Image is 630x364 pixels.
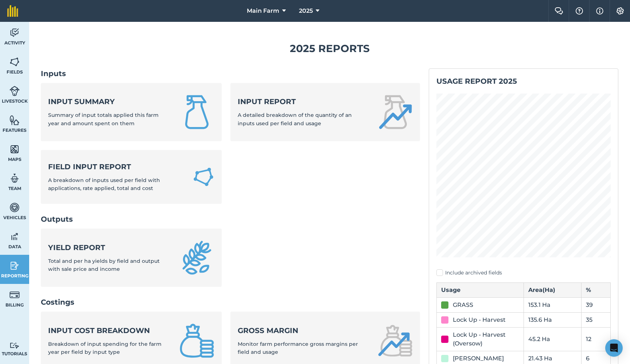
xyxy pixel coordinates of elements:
[582,297,611,312] td: 39
[41,40,618,57] h1: 2025 Reports
[41,150,222,204] a: Field Input ReportA breakdown of inputs used per field with applications, rate applied, total and...
[524,327,582,351] td: 45.2 Ha
[555,7,563,15] img: Two speech bubbles overlapping with the left bubble in the forefront
[9,115,20,126] img: svg+xml;base64,PHN2ZyB4bWxucz0iaHR0cDovL3d3dy53My5vcmcvMjAwMC9zdmciIHdpZHRoPSI1NiIgaGVpZ2h0PSI2MC...
[9,56,20,67] img: svg+xml;base64,PHN2ZyB4bWxucz0iaHR0cDovL3d3dy53My5vcmcvMjAwMC9zdmciIHdpZHRoPSI1NiIgaGVpZ2h0PSI2MC...
[41,297,420,307] h2: Costings
[436,269,611,277] label: Include archived fields
[238,96,369,107] strong: Input report
[179,323,214,358] img: Input cost breakdown
[41,68,420,79] h2: Inputs
[9,86,20,96] img: svg+xml;base64,PD94bWwgdmVyc2lvbj0iMS4wIiBlbmNvZGluZz0idXRmLTgiPz4KPCEtLSBHZW5lcmF0b3I6IEFkb2JlIE...
[575,7,584,15] img: A question mark icon
[453,331,519,348] div: Lock Up - Harvest (Oversow)
[48,96,171,107] strong: Input summary
[247,7,279,15] span: Main Farm
[179,95,214,130] img: Input summary
[524,297,582,312] td: 153.1 Ha
[9,202,20,213] img: svg+xml;base64,PD94bWwgdmVyc2lvbj0iMS4wIiBlbmNvZGluZz0idXRmLTgiPz4KPCEtLSBHZW5lcmF0b3I6IEFkb2JlIE...
[582,282,611,297] th: %
[453,316,506,324] div: Lock Up - Harvest
[41,229,222,287] a: Yield reportTotal and per ha yields by field and output with sale price and income
[453,301,473,309] div: GRASS
[48,341,162,355] span: Breakdown of input spending for the farm year per field by input type
[48,177,160,191] span: A breakdown of inputs used per field with applications, rate applied, total and cost
[48,242,171,253] strong: Yield report
[48,258,160,272] span: Total and per ha yields by field and output with sale price and income
[9,144,20,155] img: svg+xml;base64,PHN2ZyB4bWxucz0iaHR0cDovL3d3dy53My5vcmcvMjAwMC9zdmciIHdpZHRoPSI1NiIgaGVpZ2h0PSI2MC...
[596,7,603,15] img: svg+xml;base64,PHN2ZyB4bWxucz0iaHR0cDovL3d3dy53My5vcmcvMjAwMC9zdmciIHdpZHRoPSIxNyIgaGVpZ2h0PSIxNy...
[453,354,504,363] div: [PERSON_NAME]
[582,327,611,351] td: 12
[238,341,358,355] span: Monitor farm performance gross margins per field and usage
[299,7,313,15] span: 2025
[41,83,222,141] a: Input summarySummary of input totals applied this farm year and amount spent on them
[179,240,214,275] img: Yield report
[378,323,413,358] img: Gross margin
[524,312,582,327] td: 135.6 Ha
[192,165,214,189] img: Field Input Report
[48,325,171,336] strong: Input cost breakdown
[616,7,625,15] img: A cog icon
[48,112,159,126] span: Summary of input totals applied this farm year and amount spent on them
[437,282,524,297] th: Usage
[238,112,352,126] span: A detailed breakdown of the quantity of an inputs used per field and usage
[9,27,20,38] img: svg+xml;base64,PD94bWwgdmVyc2lvbj0iMS4wIiBlbmNvZGluZz0idXRmLTgiPz4KPCEtLSBHZW5lcmF0b3I6IEFkb2JlIE...
[9,342,20,349] img: svg+xml;base64,PD94bWwgdmVyc2lvbj0iMS4wIiBlbmNvZGluZz0idXRmLTgiPz4KPCEtLSBHZW5lcmF0b3I6IEFkb2JlIE...
[230,83,420,141] a: Input reportA detailed breakdown of the quantity of an inputs used per field and usage
[9,173,20,184] img: svg+xml;base64,PD94bWwgdmVyc2lvbj0iMS4wIiBlbmNvZGluZz0idXRmLTgiPz4KPCEtLSBHZW5lcmF0b3I6IEFkb2JlIE...
[9,231,20,242] img: svg+xml;base64,PD94bWwgdmVyc2lvbj0iMS4wIiBlbmNvZGluZz0idXRmLTgiPz4KPCEtLSBHZW5lcmF0b3I6IEFkb2JlIE...
[41,214,420,224] h2: Outputs
[7,5,18,17] img: fieldmargin Logo
[436,76,611,86] h2: Usage report 2025
[9,289,20,300] img: svg+xml;base64,PD94bWwgdmVyc2lvbj0iMS4wIiBlbmNvZGluZz0idXRmLTgiPz4KPCEtLSBHZW5lcmF0b3I6IEFkb2JlIE...
[378,95,413,130] img: Input report
[48,162,184,172] strong: Field Input Report
[524,282,582,297] th: Area ( Ha )
[582,312,611,327] td: 35
[9,260,20,271] img: svg+xml;base64,PD94bWwgdmVyc2lvbj0iMS4wIiBlbmNvZGluZz0idXRmLTgiPz4KPCEtLSBHZW5lcmF0b3I6IEFkb2JlIE...
[605,339,623,357] div: Open Intercom Messenger
[238,325,369,336] strong: Gross margin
